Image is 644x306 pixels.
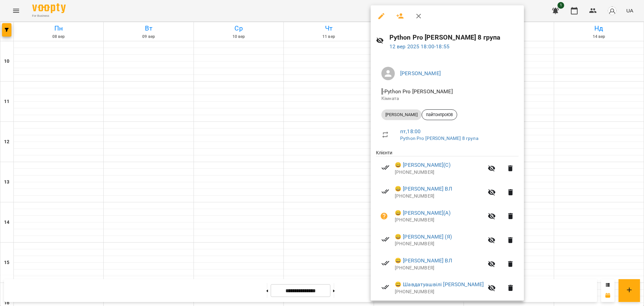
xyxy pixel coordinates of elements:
[422,109,457,120] div: пайтонпроЮ8
[400,128,421,135] a: пт , 18:00
[381,163,389,171] svg: Візит сплачено
[395,241,484,247] p: [PHONE_NUMBER]
[381,95,513,102] p: Кімната
[395,257,452,265] a: 😀 [PERSON_NAME] ВЛ
[395,217,484,223] p: [PHONE_NUMBER]
[395,289,484,295] p: [PHONE_NUMBER]
[381,283,389,291] svg: Візит сплачено
[422,112,457,118] span: пайтонпроЮ8
[395,265,484,271] p: [PHONE_NUMBER]
[381,88,454,95] span: - Python Pro [PERSON_NAME]
[381,188,389,196] svg: Візит сплачено
[389,32,519,43] h6: Python Pro [PERSON_NAME] 8 група
[389,43,449,50] a: 12 вер 2025 18:00-18:55
[381,112,422,118] span: [PERSON_NAME]
[395,161,450,169] a: 😀 [PERSON_NAME](С)
[395,280,484,289] a: 😀 Шавдатуашвілі [PERSON_NAME]
[395,233,452,241] a: 😀 [PERSON_NAME] (Я)
[395,193,484,200] p: [PHONE_NUMBER]
[395,169,484,176] p: [PHONE_NUMBER]
[400,136,478,141] a: Python Pro [PERSON_NAME] 8 група
[395,185,452,193] a: 😀 [PERSON_NAME] ВЛ
[400,70,441,76] a: [PERSON_NAME]
[395,209,450,217] a: 😀 [PERSON_NAME](А)
[381,259,389,267] svg: Візит сплачено
[381,235,389,243] svg: Візит сплачено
